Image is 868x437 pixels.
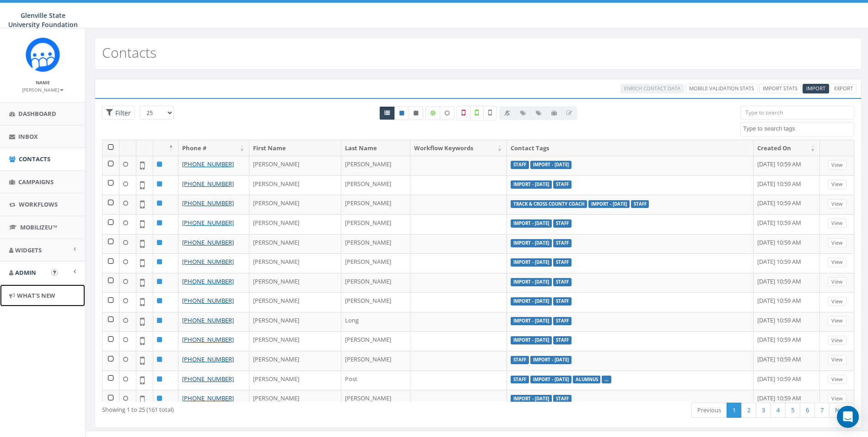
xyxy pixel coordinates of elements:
label: Import - [DATE] [588,200,630,208]
td: [PERSON_NAME] [341,175,411,195]
label: Staff [553,336,571,344]
a: [PHONE_NUMBER] [182,160,234,168]
label: Import - [DATE] [511,336,552,344]
td: [PERSON_NAME] [249,351,341,371]
td: [PERSON_NAME] [249,292,341,312]
span: Glenville State University Foundation [8,11,78,29]
span: Campaigns [18,178,54,186]
td: [PERSON_NAME] [249,371,341,390]
th: Workflow Keywords: activate to sort column ascending [410,140,507,156]
label: Staff [553,278,571,286]
small: [PERSON_NAME] [22,87,64,93]
a: [PHONE_NUMBER] [182,277,234,285]
a: Previous [691,403,727,418]
label: Import - [DATE] [511,180,552,189]
a: [PHONE_NUMBER] [182,394,234,402]
td: [DATE] 10:59 AM [754,390,820,410]
a: [PHONE_NUMBER] [182,375,234,383]
td: [PERSON_NAME] [249,253,341,273]
a: Export [830,84,857,93]
a: Import [803,84,829,93]
td: [DATE] 10:59 AM [754,175,820,195]
label: Staff [553,395,571,403]
label: Not a Mobile [457,106,470,120]
a: View [828,336,846,345]
td: [PERSON_NAME] [341,253,411,273]
label: Staff [631,200,649,208]
a: View [828,316,846,326]
a: [PHONE_NUMBER] [182,296,234,305]
a: ... [604,377,609,382]
a: Import Stats [759,84,801,93]
a: [PHONE_NUMBER] [182,257,234,266]
label: Import - [DATE] [511,297,552,306]
label: Data Enriched [426,106,440,120]
td: [PERSON_NAME] [249,312,341,332]
th: Last Name [341,140,411,156]
th: Contact Tags [507,140,754,156]
label: Import - [DATE] [530,161,571,169]
span: CSV files only [806,85,825,92]
label: Staff [553,258,571,267]
div: Showing 1 to 25 (161 total) [102,402,408,414]
th: Phone #: activate to sort column ascending [178,140,249,156]
span: Admin [15,268,36,277]
td: [PERSON_NAME] [249,273,341,293]
td: [PERSON_NAME] [341,292,411,312]
label: Import - [DATE] [511,219,552,228]
td: [DATE] 10:59 AM [754,195,820,214]
a: [PERSON_NAME] [22,85,64,93]
a: 7 [814,403,830,418]
a: Next [829,403,854,418]
h2: Contacts [102,45,156,60]
td: [PERSON_NAME] [341,351,411,371]
label: Data not Enriched [440,106,454,120]
span: Inbox [18,132,38,141]
label: Validated [470,106,484,120]
td: [DATE] 10:59 AM [754,331,820,351]
span: MobilizeU™ [20,223,57,231]
a: 5 [785,403,800,418]
a: [PHONE_NUMBER] [182,355,234,363]
span: Filter [113,109,131,117]
span: What's New [17,291,55,300]
a: 2 [741,403,756,418]
td: [PERSON_NAME] [249,234,341,254]
a: Active [394,106,409,120]
label: Staff [553,317,571,325]
td: [PERSON_NAME] [341,156,411,175]
small: Name [36,79,50,86]
a: [PHONE_NUMBER] [182,218,234,227]
label: Import - [DATE] [511,395,552,403]
a: 6 [800,403,815,418]
th: First Name [249,140,341,156]
td: [PERSON_NAME] [341,234,411,254]
a: Opted Out [409,106,423,120]
td: [PERSON_NAME] [341,331,411,351]
td: [DATE] 10:59 AM [754,214,820,234]
a: 4 [771,403,786,418]
td: [PERSON_NAME] [341,390,411,410]
td: [PERSON_NAME] [341,273,411,293]
a: Mobile Validation Stats [685,84,758,93]
img: Rally_Corp_Icon.png [26,38,60,72]
label: Staff [553,219,571,228]
th: Created On: activate to sort column ascending [754,140,820,156]
a: [PHONE_NUMBER] [182,180,234,188]
a: View [828,238,846,248]
a: [PHONE_NUMBER] [182,238,234,246]
a: View [828,277,846,287]
td: [DATE] 10:59 AM [754,156,820,175]
label: Staff [553,180,571,189]
td: [DATE] 10:59 AM [754,351,820,371]
label: Import - [DATE] [511,317,552,325]
label: Import - [DATE] [511,258,552,267]
label: Import - [DATE] [511,239,552,247]
label: Import - [DATE] [530,376,571,384]
a: View [828,199,846,209]
a: All contacts [379,106,395,120]
label: Alumnus [573,376,601,384]
i: This phone number is unsubscribed and has opted-out of all texts. [414,110,418,116]
label: Track & Cross County Coach [511,200,587,208]
button: Open In-App Guide [51,269,58,276]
